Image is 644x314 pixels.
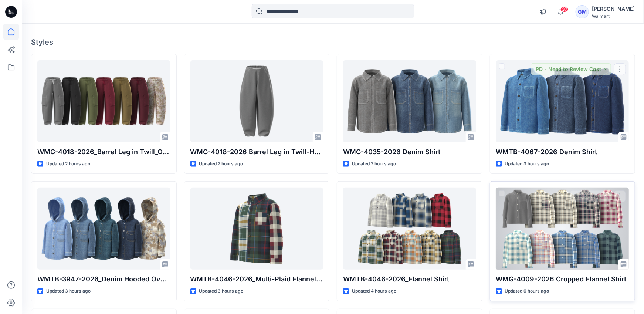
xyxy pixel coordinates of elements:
a: WMTB-4046-2026_Multi-Plaid Flannel Shirt [190,188,323,270]
a: WMG-4035-2026 Denim Shirt [343,60,476,142]
a: WMTB-4067-2026 Denim Shirt [496,60,629,142]
span: 37 [560,6,569,12]
div: [PERSON_NAME] [592,4,635,13]
h4: Styles [31,38,635,47]
p: WMG-4018-2026 Barrel Leg in Twill-HK-With SS [190,147,323,157]
p: Updated 6 hours ago [505,287,549,295]
a: WMG-4009-2026 Cropped Flannel Shirt [496,188,629,270]
p: WMTB-4046-2026_Flannel Shirt [343,274,476,284]
p: Updated 2 hours ago [46,160,90,168]
p: Updated 2 hours ago [352,160,396,168]
p: WMG-4035-2026 Denim Shirt [343,147,476,157]
p: Updated 2 hours ago [199,160,243,168]
p: WMG-4018-2026_Barrel Leg in Twill_Opt 2-HK Version-Styling [37,147,170,157]
p: WMTB-4046-2026_Multi-Plaid Flannel Shirt [190,274,323,284]
p: Updated 4 hours ago [352,287,396,295]
div: Walmart [592,13,635,19]
a: WMTB-4046-2026_Flannel Shirt [343,188,476,270]
div: GM [576,5,589,18]
a: WMTB-3947-2026_Denim Hooded Overshirt [37,188,170,270]
p: Updated 3 hours ago [505,160,549,168]
a: WMG-4018-2026 Barrel Leg in Twill-HK-With SS [190,60,323,142]
p: Updated 3 hours ago [46,287,91,295]
p: WMG-4009-2026 Cropped Flannel Shirt [496,274,629,284]
a: WMG-4018-2026_Barrel Leg in Twill_Opt 2-HK Version-Styling [37,60,170,142]
p: WMTB-3947-2026_Denim Hooded Overshirt [37,274,170,284]
p: WMTB-4067-2026 Denim Shirt [496,147,629,157]
p: Updated 3 hours ago [199,287,244,295]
